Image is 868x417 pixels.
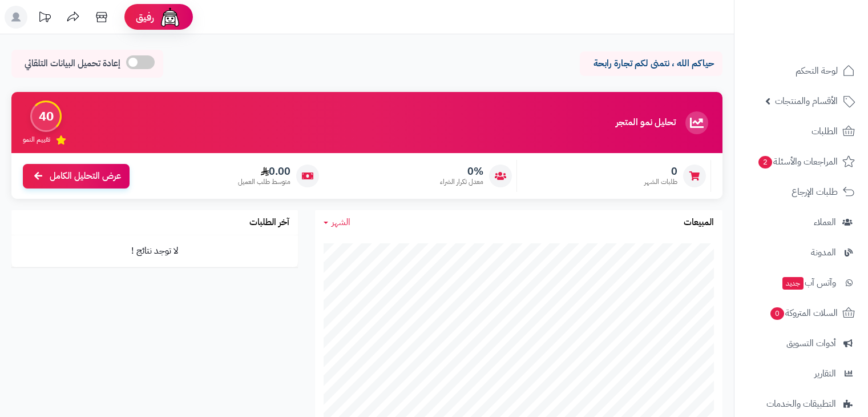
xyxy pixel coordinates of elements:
a: عرض التحليل الكامل [23,164,130,189]
span: طلبات الشهر [644,177,677,187]
a: العملاء [741,209,861,236]
a: المراجعات والأسئلة2 [741,148,861,175]
span: جديد [782,277,804,290]
span: 0 [644,165,677,178]
span: رفيق [136,10,154,24]
a: التقارير [741,360,861,387]
span: العملاء [814,214,836,230]
span: 0% [440,165,483,178]
a: الطلبات [741,118,861,145]
span: المدونة [811,244,836,260]
p: حياكم الله ، نتمنى لكم تجارة رابحة [588,57,714,70]
a: لوحة التحكم [741,57,861,85]
h3: المبيعات [684,218,714,228]
a: تحديثات المنصة [30,6,59,31]
a: أدوات التسويق [741,330,861,357]
a: الشهر [324,216,350,229]
a: طلبات الإرجاع [741,178,861,206]
a: المدونة [741,239,861,266]
span: 0 [770,307,784,320]
span: وآتس آب [781,275,836,291]
span: السلات المتروكة [769,305,838,321]
span: الأقسام والمنتجات [775,93,838,109]
span: 0.00 [238,165,290,178]
span: التقارير [814,366,836,382]
h3: آخر الطلبات [249,218,289,228]
span: 2 [758,156,772,169]
a: السلات المتروكة0 [741,299,861,327]
span: إعادة تحميل البيانات التلقائي [25,57,120,70]
span: تقييم النمو [23,135,50,145]
span: الشهر [332,215,350,229]
span: الطلبات [812,123,838,139]
span: التطبيقات والخدمات [766,396,836,412]
span: أدوات التسويق [786,335,836,351]
span: معدل تكرار الشراء [440,177,483,187]
span: لوحة التحكم [796,63,838,79]
span: المراجعات والأسئلة [757,154,838,170]
h3: تحليل نمو المتجر [616,118,676,128]
span: طلبات الإرجاع [792,184,838,200]
img: ai-face.png [159,6,181,29]
span: متوسط طلب العميل [238,177,290,187]
span: عرض التحليل الكامل [50,170,121,183]
a: وآتس آبجديد [741,269,861,296]
td: لا توجد نتائج ! [11,235,298,267]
